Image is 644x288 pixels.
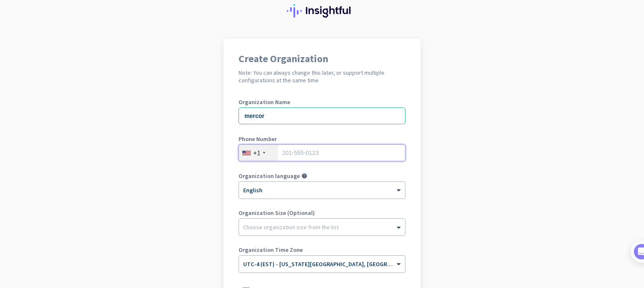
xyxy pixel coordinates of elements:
[301,173,307,179] i: help
[239,99,405,105] label: Organization Name
[287,4,357,18] img: Insightful
[239,173,300,179] label: Organization language
[253,149,260,157] div: +1
[239,144,405,161] input: 201-555-0123
[239,247,405,253] label: Organization Time Zone
[239,54,405,64] h1: Create Organization
[239,107,405,124] input: What is the name of your organization?
[239,69,405,84] h2: Note: You can always change this later, or support multiple configurations at the same time
[239,210,405,216] label: Organization Size (Optional)
[239,136,405,142] label: Phone Number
